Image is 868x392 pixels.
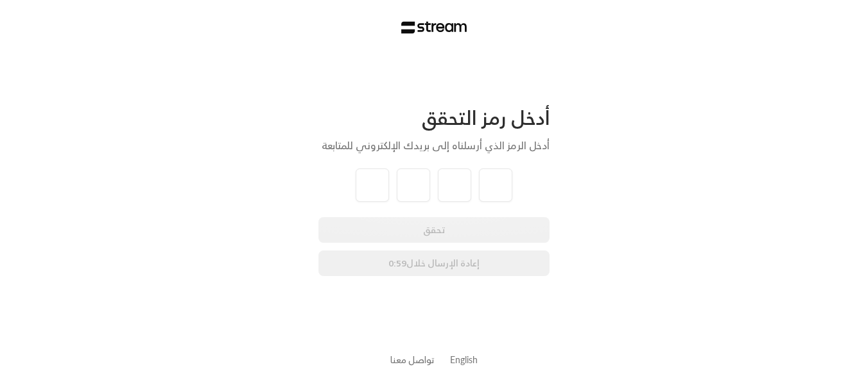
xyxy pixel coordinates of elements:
button: تواصل معنا [390,353,435,366]
div: أدخل الرمز الذي أرسلناه إلى بريدك الإلكتروني للمتابعة [318,138,550,153]
a: English [450,348,478,372]
a: تواصل معنا [390,352,435,368]
img: Stream Logo [401,21,467,34]
div: أدخل رمز التحقق [318,106,550,130]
